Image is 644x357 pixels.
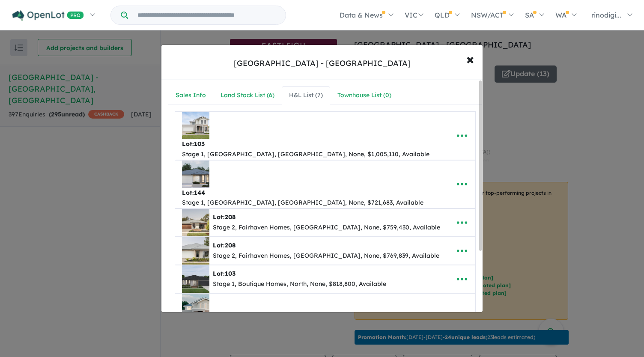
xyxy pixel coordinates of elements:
[182,237,209,265] img: Eastleigh%20-%20Cranbourne%20East%20-%20Lot%20208___1754231507.jpg
[213,223,440,233] div: Stage 2, Fairhaven Homes, [GEOGRAPHIC_DATA], None, $759,430, Available
[225,270,236,277] span: 103
[591,11,621,19] span: rinodigi...
[289,90,323,101] div: H&L List ( 7 )
[234,58,411,69] div: [GEOGRAPHIC_DATA] - [GEOGRAPHIC_DATA]
[182,209,209,236] img: Eastleigh%20-%20Cranbourne%20East%20-%20Lot%20208___1754231335.jpg
[130,6,284,24] input: Try estate name, suburb, builder or developer
[225,213,236,221] span: 208
[182,198,423,208] div: Stage 1, [GEOGRAPHIC_DATA], [GEOGRAPHIC_DATA], None, $721,683, Available
[182,294,209,321] img: Eastleigh%20-%20Cranbourne%20East%20-%20Lot%20139___1754231771.png
[213,213,236,221] b: Lot:
[213,270,236,277] b: Lot:
[182,112,209,139] img: Eastleigh%20-%20Cranbourne%20East%20-%20Lot%20103___1754230763.jpg
[213,279,386,289] div: Stage 1, Boutique Homes, North, None, $818,800, Available
[225,241,236,249] span: 208
[466,50,474,68] span: ×
[194,140,205,148] span: 103
[182,265,209,293] img: Eastleigh%20-%20Cranbourne%20East%20-%20Lot%20103___1754232670.jpg
[182,161,209,188] img: Eastleigh%20-%20Cranbourne%20East%20-%20Lot%20144___1753964587.jpg
[213,251,439,261] div: Stage 2, Fairhaven Homes, [GEOGRAPHIC_DATA], None, $769,839, Available
[182,149,429,160] div: Stage 1, [GEOGRAPHIC_DATA], [GEOGRAPHIC_DATA], None, $1,005,110, Available
[12,10,84,21] img: Openlot PRO Logo White
[221,90,274,101] div: Land Stock List ( 6 )
[182,140,205,148] b: Lot:
[176,90,206,101] div: Sales Info
[213,241,236,249] b: Lot:
[337,90,391,101] div: Townhouse List ( 0 )
[182,189,205,196] b: Lot:
[194,189,205,196] span: 144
